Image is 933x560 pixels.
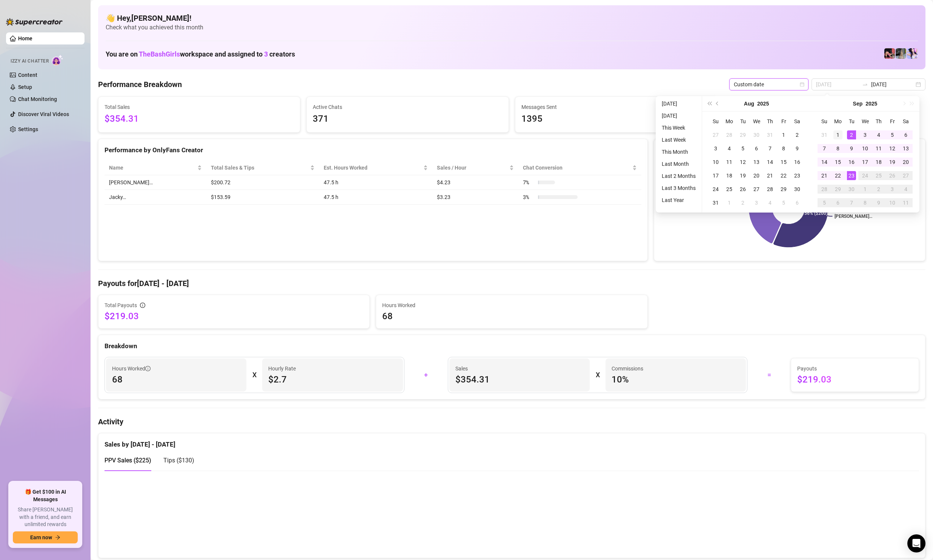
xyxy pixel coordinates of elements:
[722,142,736,155] td: 2025-08-04
[736,182,750,196] td: 2025-08-26
[885,155,899,169] td: 2025-09-19
[899,155,913,169] td: 2025-09-20
[722,115,736,128] th: Mo
[885,182,899,196] td: 2025-10-03
[885,115,899,128] th: Fr
[845,128,858,142] td: 2025-09-02
[858,155,872,169] td: 2025-09-17
[874,171,883,180] div: 25
[313,103,502,111] span: Active Chats
[206,161,319,175] th: Total Sales & Tips
[55,535,60,540] span: arrow-right
[779,130,788,139] div: 1
[437,164,507,172] span: Sales / Hour
[901,158,910,167] div: 20
[106,50,295,58] h1: You are on workspace and assigned to creators
[268,364,296,373] article: Hourly Rate
[268,373,397,386] span: $2.7
[736,169,750,182] td: 2025-08-19
[793,171,802,180] div: 23
[797,373,913,386] span: $219.03
[820,144,829,153] div: 7
[109,164,196,172] span: Name
[750,182,763,196] td: 2025-08-27
[105,161,206,175] th: Name
[779,185,788,194] div: 29
[793,158,802,167] div: 16
[30,534,52,540] span: Earn now
[523,178,535,187] span: 7 %
[818,128,831,142] td: 2025-08-31
[757,96,769,111] button: Choose a year
[455,364,584,373] span: Sales
[738,158,747,167] div: 12
[820,198,829,207] div: 5
[831,115,845,128] th: Mo
[861,130,870,139] div: 3
[709,115,722,128] th: Su
[750,128,763,142] td: 2025-07-30
[888,144,897,153] div: 12
[777,128,790,142] td: 2025-08-01
[818,182,831,196] td: 2025-09-28
[18,84,32,90] a: Setup
[725,158,734,167] div: 11
[596,369,599,381] div: X
[862,81,868,87] span: to
[858,128,872,142] td: 2025-09-03
[901,171,910,180] div: 27
[98,79,182,90] h4: Performance Breakdown
[750,142,763,155] td: 2025-08-06
[896,48,906,59] img: Brenda
[709,142,722,155] td: 2025-08-03
[816,80,859,89] input: Start date
[790,128,804,142] td: 2025-08-02
[659,99,699,108] li: [DATE]
[736,155,750,169] td: 2025-08-12
[725,130,734,139] div: 28
[765,158,775,167] div: 14
[518,161,641,175] th: Chat Conversion
[112,373,240,386] span: 68
[13,488,78,503] span: 🎁 Get $100 in AI Messages
[833,144,842,153] div: 8
[709,155,722,169] td: 2025-08-10
[145,366,151,371] span: info-circle
[847,171,856,180] div: 23
[872,169,885,182] td: 2025-09-25
[13,531,78,543] button: Earn nowarrow-right
[763,182,777,196] td: 2025-08-28
[818,169,831,182] td: 2025-09-21
[777,182,790,196] td: 2025-08-29
[752,144,761,153] div: 6
[18,72,37,78] a: Content
[709,169,722,182] td: 2025-08-17
[11,58,49,65] span: Izzy AI Chatter
[705,96,713,111] button: Last year (Control + left)
[779,198,788,207] div: 5
[711,158,720,167] div: 10
[736,142,750,155] td: 2025-08-05
[831,128,845,142] td: 2025-09-01
[835,214,873,219] text: [PERSON_NAME]…
[907,48,918,59] img: Ary
[752,158,761,167] div: 13
[711,185,720,194] div: 24
[105,457,151,464] span: PPV Sales ( $225 )
[831,196,845,210] td: 2025-10-06
[885,128,899,142] td: 2025-09-05
[709,182,722,196] td: 2025-08-24
[659,171,699,181] li: Last 2 Months
[432,190,518,205] td: $3.23
[711,144,720,153] div: 3
[659,123,699,132] li: This Week
[888,171,897,180] div: 26
[659,147,699,156] li: This Month
[779,171,788,180] div: 22
[264,50,268,58] span: 3
[206,175,319,190] td: $200.72
[901,185,910,194] div: 4
[845,182,858,196] td: 2025-09-30
[763,155,777,169] td: 2025-08-14
[885,196,899,210] td: 2025-10-10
